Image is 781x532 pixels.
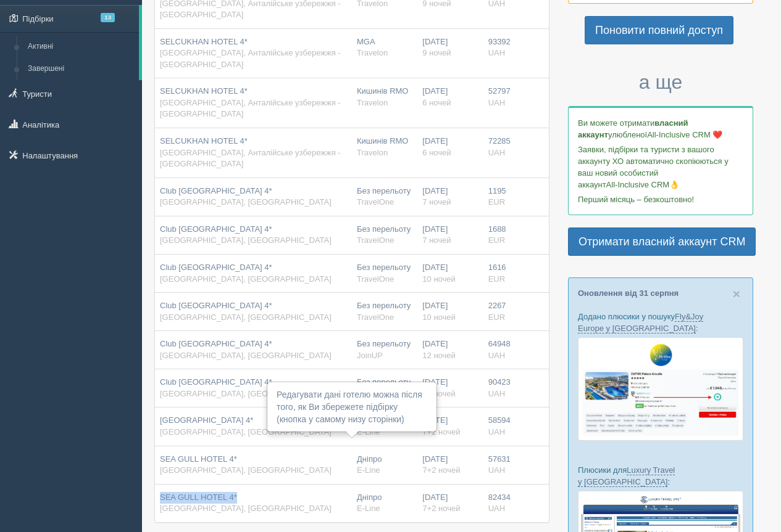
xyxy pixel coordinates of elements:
span: TravelOne [357,197,394,207]
span: 52797 [488,86,511,96]
div: Без перельоту [357,224,412,247]
span: Club [GEOGRAPHIC_DATA] 4* [160,339,272,348]
span: UAH [488,427,505,436]
p: Додано плюсики у пошуку : [578,311,743,334]
span: UAH [488,98,505,107]
span: [GEOGRAPHIC_DATA], [GEOGRAPHIC_DATA] [160,389,332,398]
div: [DATE] [422,136,478,158]
div: [DATE] [422,338,478,361]
span: SEA GULL HOTEL 4* [160,454,237,464]
div: Без перельоту [357,338,412,361]
div: [DATE] [422,377,478,399]
span: 10 ночей [422,274,455,284]
div: Кишинів RMO [357,86,412,108]
div: Редагувати дані готелю можна після того, як Ви збережете підбірку (кнопка у самому низу сторінки) [268,383,436,431]
span: TravelOne [357,235,394,245]
span: [GEOGRAPHIC_DATA], [GEOGRAPHIC_DATA] [160,465,332,475]
span: Club [GEOGRAPHIC_DATA] 4* [160,224,272,234]
h3: а ще [568,72,753,93]
span: UAH [488,351,505,360]
div: Кишинів RMO [357,136,412,158]
span: Club [GEOGRAPHIC_DATA] 4* [160,301,272,310]
div: Дніпро [357,492,412,515]
div: MGA [357,36,412,59]
a: Luxury Travel у [GEOGRAPHIC_DATA] [578,465,675,487]
div: [DATE] [422,492,478,515]
span: 7+2 ночей [422,465,460,475]
div: Дніпро [357,454,412,477]
span: TravelOne [357,274,394,284]
span: SELCUKHAN HOTEL 4* [160,136,248,145]
span: [GEOGRAPHIC_DATA], Анталійське узбережжя - [GEOGRAPHIC_DATA] [160,48,341,69]
span: 7 ночей [422,235,451,245]
span: [GEOGRAPHIC_DATA], Анталійське узбережжя - [GEOGRAPHIC_DATA] [160,98,341,119]
img: fly-joy-de-proposal-crm-for-travel-agency.png [578,337,743,441]
span: 7+2 ночей [422,504,460,513]
div: Без перельоту [357,262,412,285]
span: [GEOGRAPHIC_DATA] 4* [160,415,253,425]
p: Плюсики для : [578,464,743,488]
span: JoinUP [357,351,383,360]
span: EUR [488,235,505,245]
span: UAH [488,504,505,513]
span: 93392 [488,37,511,46]
span: E-Line [357,465,380,475]
span: [GEOGRAPHIC_DATA], [GEOGRAPHIC_DATA] [160,427,332,436]
span: [GEOGRAPHIC_DATA], [GEOGRAPHIC_DATA] [160,235,332,245]
span: [GEOGRAPHIC_DATA], Анталійське узбережжя - [GEOGRAPHIC_DATA] [160,148,341,169]
span: 57631 [488,454,511,464]
span: 7+2 ночей [422,427,460,436]
a: Активні [22,36,139,58]
div: [DATE] [422,415,478,438]
span: All-Inclusive CRM👌 [606,180,680,189]
span: 58594 [488,415,511,425]
span: EUR [488,313,505,322]
span: 1616 [488,263,506,272]
span: × [733,287,740,301]
a: Fly&Joy Europe у [GEOGRAPHIC_DATA] [578,312,703,334]
span: UAH [488,465,505,475]
div: [DATE] [422,186,478,208]
div: [DATE] [422,224,478,247]
span: 82434 [488,493,511,502]
span: Travelon [357,98,388,107]
div: Без перельоту [357,300,412,323]
span: UAH [488,389,505,398]
div: [DATE] [422,86,478,108]
b: власний аккаунт [578,118,688,139]
p: Заявки, підбірки та туристи з вашого аккаунту ХО автоматично скопіюються у ваш новий особистий ак... [578,144,743,190]
div: [DATE] [422,36,478,59]
span: 90423 [488,377,511,387]
span: [GEOGRAPHIC_DATA], [GEOGRAPHIC_DATA] [160,504,332,513]
p: Ви можете отримати улюбленої [578,117,743,141]
span: SEA GULL HOTEL 4* [160,493,237,502]
a: Завершені [22,58,139,80]
span: SELCUKHAN HOTEL 4* [160,37,248,46]
span: [GEOGRAPHIC_DATA], [GEOGRAPHIC_DATA] [160,313,332,322]
span: Club [GEOGRAPHIC_DATA] 4* [160,186,272,195]
span: [GEOGRAPHIC_DATA], [GEOGRAPHIC_DATA] [160,274,332,284]
div: Без перельоту [357,186,412,208]
span: 2267 [488,301,506,310]
span: Club [GEOGRAPHIC_DATA] 4* [160,263,272,272]
span: EUR [488,274,505,284]
span: 12 ночей [422,351,455,360]
span: 12 ночей [422,389,455,398]
span: SELCUKHAN HOTEL 4* [160,86,248,96]
span: Travelon [357,48,388,57]
span: Travelon [357,148,388,157]
span: 1195 [488,186,506,195]
span: EUR [488,197,505,207]
span: 6 ночей [422,148,451,157]
span: TravelOne [357,313,394,322]
div: [DATE] [422,300,478,323]
span: 7 ночей [422,197,451,207]
div: [DATE] [422,454,478,477]
span: [GEOGRAPHIC_DATA], [GEOGRAPHIC_DATA] [160,351,332,360]
span: 10 ночей [422,313,455,322]
span: 72285 [488,136,511,145]
span: All-Inclusive CRM ❤️ [647,130,722,139]
div: Без перельоту [357,377,412,399]
button: Close [733,287,740,300]
span: [GEOGRAPHIC_DATA], [GEOGRAPHIC_DATA] [160,197,332,207]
